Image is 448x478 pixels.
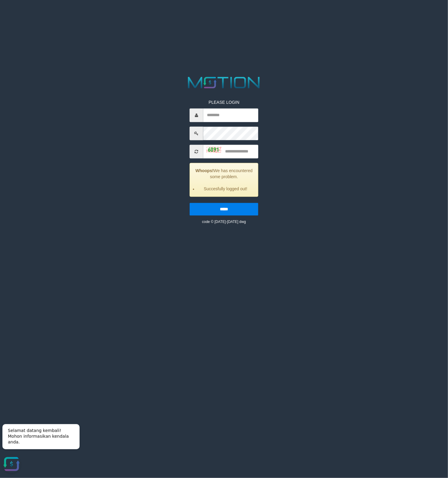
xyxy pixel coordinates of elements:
[185,75,263,90] img: MOTION_logo.png
[202,220,246,224] small: code © [DATE]-[DATE] dwg
[195,169,214,173] strong: Whoops!
[190,100,258,106] p: PLEASE LOGIN
[8,9,69,26] span: Selamat datang kembali! Mohon informasikan kendala anda.
[190,163,258,197] div: We has encountered some problem.
[198,186,253,192] li: Succesfully logged out!
[2,36,21,54] button: Open LiveChat chat widget
[206,147,221,153] img: captcha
